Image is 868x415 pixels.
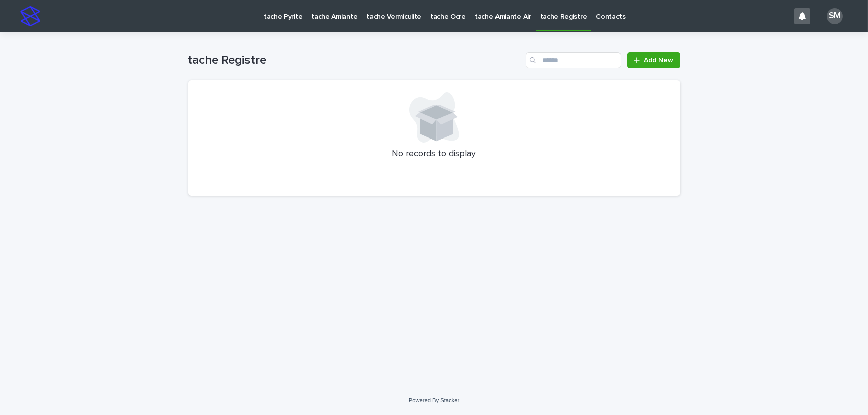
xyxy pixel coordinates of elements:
img: stacker-logo-s-only.png [20,6,40,26]
input: Search [526,52,621,68]
a: Powered By Stacker [409,397,459,403]
h1: tache Registre [188,53,522,68]
a: Add New [627,52,680,68]
div: SM [827,8,843,24]
p: No records to display [200,149,668,160]
span: Add New [644,57,674,64]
